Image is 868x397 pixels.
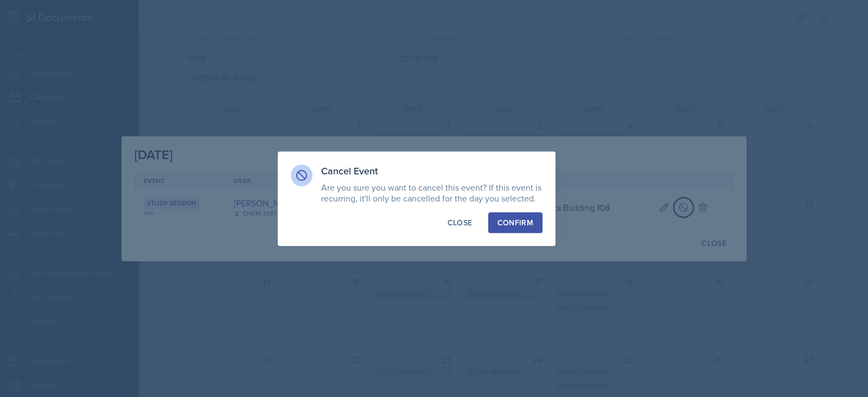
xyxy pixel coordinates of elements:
p: Are you sure you want to cancel this event? If this event is recurring, it'll only be cancelled f... [321,182,542,204]
button: Confirm [488,212,542,233]
div: Confirm [497,217,533,228]
button: Close [438,212,482,233]
h3: Cancel Event [321,165,542,178]
div: Close [448,217,473,228]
